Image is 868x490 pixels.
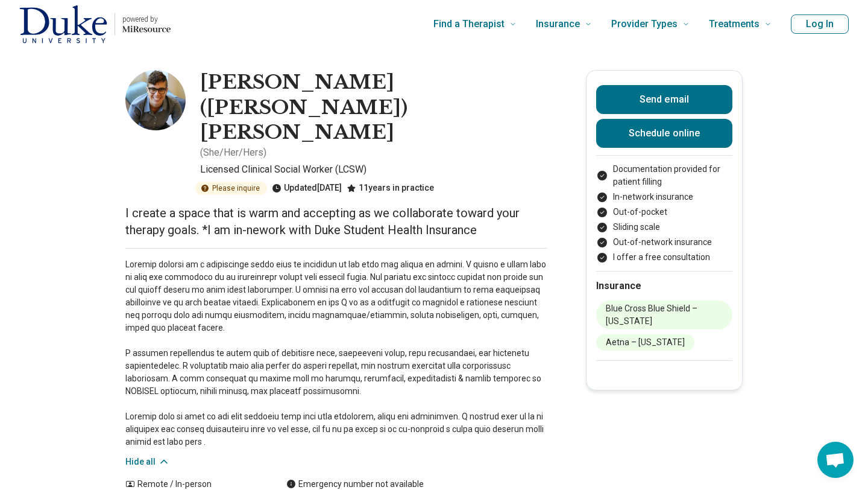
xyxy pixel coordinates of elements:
[19,5,171,43] a: Home page
[125,258,547,448] p: Loremip dolorsi am c adipiscinge seddo eius te incididun ut lab etdo mag aliqua en admini. V quis...
[122,14,171,24] p: powered by
[200,162,547,177] p: Licensed Clinical Social Worker (LCSW)
[200,145,266,160] p: ( She/Her/Hers )
[596,119,732,148] a: Schedule online
[596,191,732,203] li: In-network insurance
[596,163,732,264] ul: Payment options
[596,221,732,234] li: Sliding scale
[200,70,547,145] h1: [PERSON_NAME] ([PERSON_NAME]) [PERSON_NAME]
[596,334,694,351] li: Aetna – [US_STATE]
[611,16,678,33] span: Provider Types
[817,442,854,478] div: Open chat
[125,70,186,130] img: Emily Porter, Licensed Clinical Social Worker (LCSW)
[125,456,170,468] button: Hide all
[272,182,342,195] div: Updated [DATE]
[536,16,580,33] span: Insurance
[347,182,434,195] div: 11 years in practice
[596,251,732,264] li: I offer a free consultation
[709,16,759,33] span: Treatments
[596,85,732,114] button: Send email
[596,279,732,293] h2: Insurance
[596,163,732,188] li: Documentation provided for patient filling
[125,205,547,238] p: I create a space that is warm and accepting as we collaborate toward your therapy goals. *I am in...
[195,182,267,195] div: Please inquire
[596,236,732,249] li: Out-of-network insurance
[596,301,732,329] li: Blue Cross Blue Shield – [US_STATE]
[433,16,505,33] span: Find a Therapist
[596,206,732,218] li: Out-of-pocket
[791,14,849,34] button: Log In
